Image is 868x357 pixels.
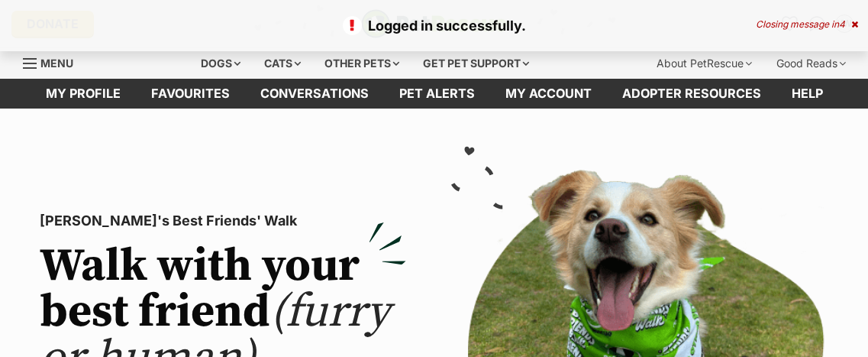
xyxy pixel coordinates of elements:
[607,79,776,109] a: Adopter resources
[40,57,73,70] span: Menu
[245,79,384,109] a: conversations
[136,79,245,109] a: Favourites
[253,48,311,79] div: Cats
[40,210,406,232] p: [PERSON_NAME]'s Best Friends' Walk
[646,48,763,79] div: About PetRescue
[23,48,84,76] a: Menu
[190,48,251,79] div: Dogs
[412,48,540,79] div: Get pet support
[384,79,490,109] a: Pet alerts
[490,79,607,109] a: My account
[314,48,410,79] div: Other pets
[776,79,838,109] a: Help
[31,79,136,109] a: My profile
[766,48,857,79] div: Good Reads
